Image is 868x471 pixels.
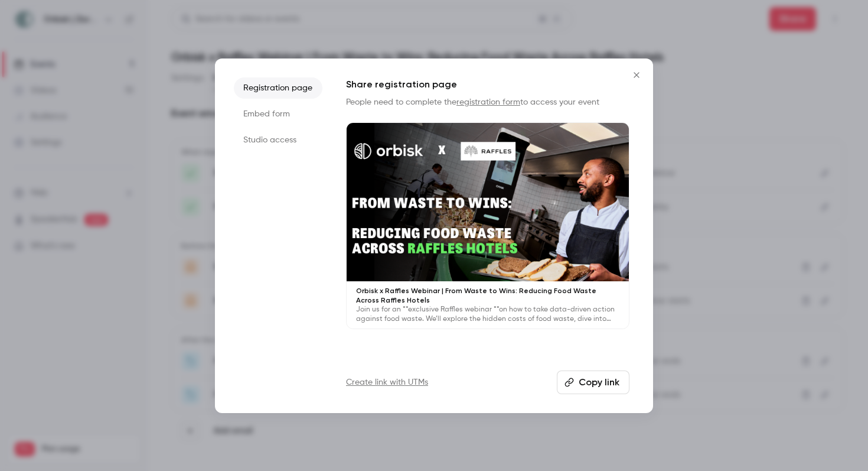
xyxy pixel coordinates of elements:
[456,98,520,106] a: registration form
[234,129,322,151] li: Studio access
[346,77,629,92] h1: Share registration page
[346,122,629,330] a: Orbisk x Raffles Webinar | From Waste to Wins: Reducing Food Waste Across Raffles HotelsJoin us f...
[234,77,322,99] li: Registration page
[356,305,619,324] p: Join us for an **exclusive Raffles webinar **on how to take data-driven action against food waste...
[356,286,619,305] p: Orbisk x Raffles Webinar | From Waste to Wins: Reducing Food Waste Across Raffles Hotels
[557,371,629,394] button: Copy link
[346,376,428,388] a: Create link with UTMs
[346,96,629,108] p: People need to complete the to access your event
[234,103,322,125] li: Embed form
[625,63,648,87] button: Close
